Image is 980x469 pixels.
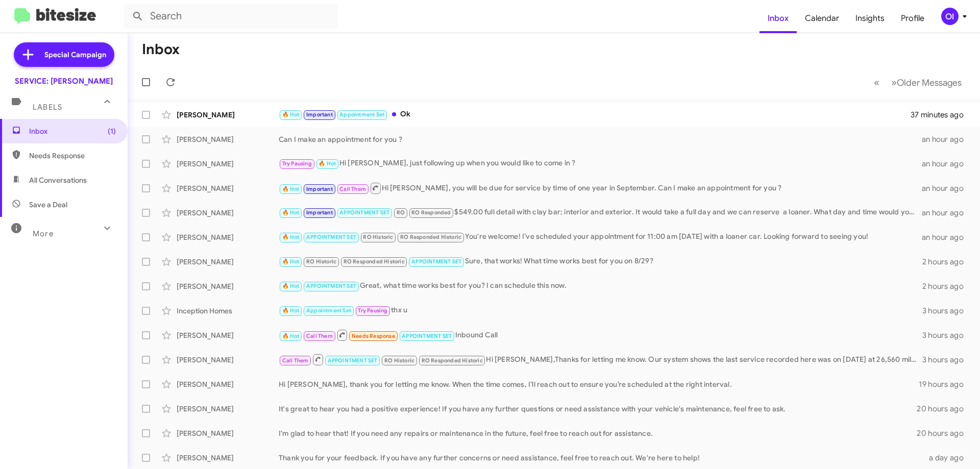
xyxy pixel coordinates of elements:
[874,76,879,89] span: «
[279,231,922,243] div: You're welcome! I’ve scheduled your appointment for 11:00 am [DATE] with a loaner car. Looking fo...
[422,357,483,364] span: RO Responded Historic
[279,329,922,341] div: Inbound Call
[318,160,336,167] span: 🔥 Hot
[306,258,336,265] span: RO Historic
[411,209,451,216] span: RO Responded
[14,42,114,67] a: Special Campaign
[279,109,911,120] div: Ok
[941,8,959,25] div: OI
[922,257,972,267] div: 2 hours ago
[177,232,279,242] div: [PERSON_NAME]
[893,4,933,33] a: Profile
[868,72,886,93] button: Previous
[911,110,972,120] div: 37 minutes ago
[891,76,897,89] span: »
[282,234,300,240] span: 🔥 Hot
[177,428,279,438] div: [PERSON_NAME]
[177,281,279,291] div: [PERSON_NAME]
[306,111,333,118] span: Important
[177,355,279,365] div: [PERSON_NAME]
[917,428,972,438] div: 20 hours ago
[29,200,67,210] span: Save a Deal
[29,126,116,136] span: Inbox
[306,307,351,314] span: Appointment Set
[177,257,279,267] div: [PERSON_NAME]
[411,258,461,265] span: APPOINTMENT SET
[922,208,972,218] div: an hour ago
[279,158,922,169] div: Hi [PERSON_NAME], just following up when you would like to come in ?
[363,234,393,240] span: RO Historic
[339,111,384,118] span: Appointment Set
[124,4,338,29] input: Search
[897,77,962,88] span: Older Messages
[279,134,922,144] div: Can I make an appointment for you ?
[279,353,922,366] div: Hi [PERSON_NAME],Thanks for letting me know. Our system shows the last service recorded here was ...
[358,307,387,314] span: Try Pausing
[922,159,972,169] div: an hour ago
[177,379,279,389] div: [PERSON_NAME]
[177,159,279,169] div: [PERSON_NAME]
[142,41,180,58] h1: Inbox
[282,111,300,118] span: 🔥 Hot
[177,453,279,463] div: [PERSON_NAME]
[279,404,917,414] div: It's great to hear you had a positive experience! If you have any further questions or need assis...
[33,229,54,238] span: More
[402,333,452,339] span: APPOINTMENT SET
[282,258,300,265] span: 🔥 Hot
[384,357,414,364] span: RO Historic
[917,404,972,414] div: 20 hours ago
[177,110,279,120] div: [PERSON_NAME]
[282,333,300,339] span: 🔥 Hot
[279,305,922,316] div: thx u
[282,186,300,192] span: 🔥 Hot
[306,209,333,216] span: Important
[29,151,116,161] span: Needs Response
[922,306,972,316] div: 3 hours ago
[177,208,279,218] div: [PERSON_NAME]
[279,280,922,292] div: Great, what time works best for you? I can schedule this now.
[282,307,300,314] span: 🔥 Hot
[306,283,356,289] span: APPOINTMENT SET
[177,306,279,316] div: Inception Homes
[344,258,405,265] span: RO Responded Historic
[33,103,62,112] span: Labels
[328,357,378,364] span: APPOINTMENT SET
[282,160,312,167] span: Try Pausing
[282,209,300,216] span: 🔥 Hot
[339,186,366,192] span: Call Them
[15,76,113,86] div: SERVICE: [PERSON_NAME]
[306,186,333,192] span: Important
[177,183,279,193] div: [PERSON_NAME]
[177,404,279,414] div: [PERSON_NAME]
[922,232,972,242] div: an hour ago
[922,355,972,365] div: 3 hours ago
[108,126,116,136] span: (1)
[922,281,972,291] div: 2 hours ago
[306,234,356,240] span: APPOINTMENT SET
[279,453,923,463] div: Thank you for your feedback. If you have any further concerns or need assistance, feel free to re...
[282,283,300,289] span: 🔥 Hot
[922,183,972,193] div: an hour ago
[868,72,968,93] nav: Page navigation example
[397,209,405,216] span: RO
[797,4,847,33] a: Calendar
[44,50,106,60] span: Special Campaign
[279,182,922,194] div: Hi [PERSON_NAME], you will be due for service by time of one year in September. Can I make an app...
[29,175,87,185] span: All Conversations
[933,8,969,25] button: OI
[759,4,797,33] a: Inbox
[279,428,917,438] div: I'm glad to hear that! If you need any repairs or maintenance in the future, feel free to reach o...
[885,72,968,93] button: Next
[177,330,279,340] div: [PERSON_NAME]
[923,453,972,463] div: a day ago
[922,134,972,144] div: an hour ago
[847,4,893,33] a: Insights
[919,379,972,389] div: 19 hours ago
[282,357,309,364] span: Call Them
[400,234,461,240] span: RO Responded Historic
[352,333,395,339] span: Needs Response
[279,256,922,267] div: Sure, that works! What time works best for you on 8/29?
